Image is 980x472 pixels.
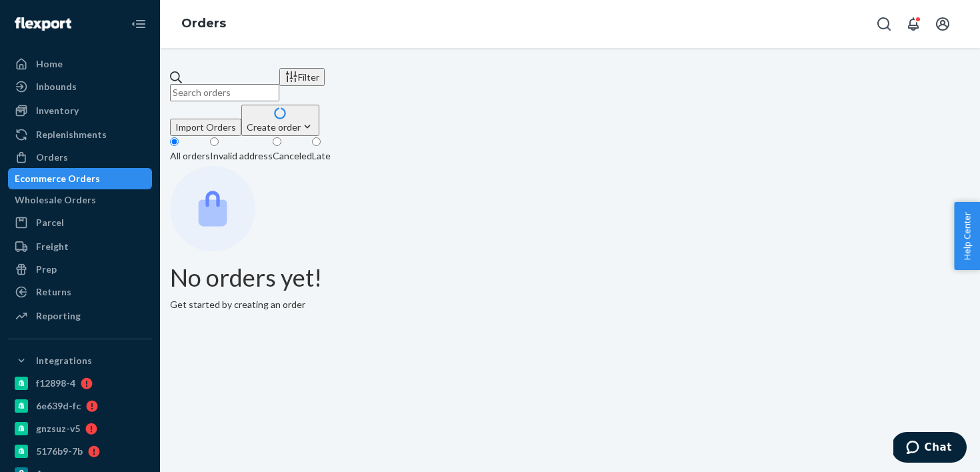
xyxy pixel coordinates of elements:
a: Orders [181,16,226,31]
a: 6e639d-fc [8,395,152,417]
div: gnzsuz-v5 [36,422,80,435]
button: Import Orders [170,119,241,136]
button: Open notifications [900,11,927,37]
a: Home [8,53,152,75]
div: Prep [36,263,57,276]
div: Reporting [36,309,81,323]
div: Home [36,57,63,71]
a: Ecommerce Orders [8,168,152,189]
p: Get started by creating an order [170,298,970,311]
h1: No orders yet! [170,265,970,291]
button: Filter [279,68,325,86]
input: Search orders [170,84,279,101]
button: Close Navigation [125,11,152,37]
input: Canceled [273,137,281,146]
div: Invalid address [210,149,273,163]
input: All orders [170,137,179,146]
a: gnzsuz-v5 [8,418,152,439]
div: Ecommerce Orders [15,172,100,185]
button: Open account menu [929,11,956,37]
div: Integrations [36,354,92,367]
input: Late [312,137,321,146]
div: All orders [170,149,210,163]
div: 6e639d-fc [36,399,81,413]
div: 5176b9-7b [36,445,83,458]
div: Create order [247,120,314,134]
a: f12898-4 [8,373,152,394]
a: Freight [8,236,152,257]
a: Inbounds [8,76,152,97]
a: Prep [8,259,152,280]
a: 5176b9-7b [8,441,152,462]
a: Reporting [8,305,152,327]
button: Integrations [8,350,152,371]
div: f12898-4 [36,377,75,390]
div: Inventory [36,104,79,117]
a: Replenishments [8,124,152,145]
div: Inbounds [36,80,77,93]
input: Invalid address [210,137,219,146]
div: Replenishments [36,128,107,141]
div: Freight [36,240,69,253]
div: Canceled [273,149,312,163]
button: Create order [241,105,319,136]
button: Open Search Box [871,11,897,37]
a: Parcel [8,212,152,233]
img: Empty list [170,166,255,251]
a: Inventory [8,100,152,121]
iframe: Opens a widget where you can chat to one of our agents [893,432,967,465]
a: Returns [8,281,152,303]
div: Orders [36,151,68,164]
button: Help Center [954,202,980,270]
div: Parcel [36,216,64,229]
div: Returns [36,285,71,299]
div: Late [312,149,331,163]
img: Flexport logo [15,17,71,31]
div: Filter [285,70,319,84]
a: Orders [8,147,152,168]
a: Wholesale Orders [8,189,152,211]
div: Wholesale Orders [15,193,96,207]
ol: breadcrumbs [171,5,237,43]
